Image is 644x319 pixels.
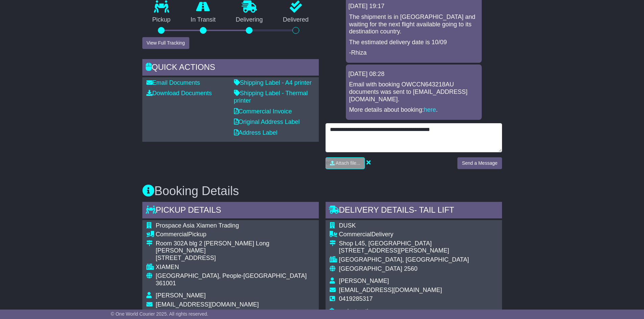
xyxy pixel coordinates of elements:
span: Commercial [339,231,372,238]
span: [GEOGRAPHIC_DATA], People-[GEOGRAPHIC_DATA] [156,272,307,279]
div: Shop L45, [GEOGRAPHIC_DATA] [339,240,469,247]
button: View Full Tracking [142,37,189,49]
span: DUSK [339,222,356,229]
div: Room 302A blg 2 [PERSON_NAME] Long [PERSON_NAME] [156,240,315,255]
p: Email with booking OWCCN643218AU documents was sent to [EMAIL_ADDRESS][DOMAIN_NAME]. [349,81,478,103]
button: Send a Message [457,157,502,169]
p: -Rhiza [349,49,478,57]
div: Pickup Details [142,202,319,220]
div: [DATE] 08:28 [349,71,479,78]
span: - Tail Lift [414,205,454,214]
span: 2560 [404,265,418,272]
span: Commercial [156,231,188,238]
p: Delivering [226,16,273,24]
a: Email Documents [146,79,200,86]
span: [PERSON_NAME] [339,277,389,284]
span: 0419285317 [339,295,373,302]
a: Shipping Label - Thermal printer [234,90,308,104]
a: here [424,106,436,113]
p: Pickup [142,16,181,24]
p: In Transit [181,16,226,24]
a: Address Label [234,129,278,136]
span: [EMAIL_ADDRESS][DOMAIN_NAME] [339,287,442,293]
div: Delivery Details [326,202,502,220]
p: Delivered [273,16,319,24]
a: Shipping Label - A4 printer [234,79,312,86]
div: XIAMEN [156,264,315,271]
a: Original Address Label [234,118,300,125]
div: [GEOGRAPHIC_DATA], [GEOGRAPHIC_DATA] [339,256,469,264]
span: [EMAIL_ADDRESS][DOMAIN_NAME] [156,301,259,308]
h3: Booking Details [142,184,502,198]
div: Quick Actions [142,59,319,77]
div: [STREET_ADDRESS] [156,255,315,262]
a: Download Documents [146,90,212,97]
span: © One World Courier 2025. All rights reserved. [111,311,209,317]
span: [PERSON_NAME] [156,292,206,299]
span: [GEOGRAPHIC_DATA] [339,265,402,272]
p: The estimated delivery date is 10/09 [349,39,478,46]
span: 361001 [156,280,176,287]
span: Prospace Asia Xiamen Trading [156,222,239,229]
span: no instructions [339,308,378,315]
p: The shipment is in [GEOGRAPHIC_DATA] and waiting for the next flight available going to its desti... [349,14,478,35]
p: More details about booking: . [349,106,478,114]
div: [DATE] 19:17 [349,3,479,10]
a: Commercial Invoice [234,108,292,115]
div: Pickup [156,231,315,238]
div: [STREET_ADDRESS][PERSON_NAME] [339,247,469,255]
div: Delivery [339,231,469,238]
